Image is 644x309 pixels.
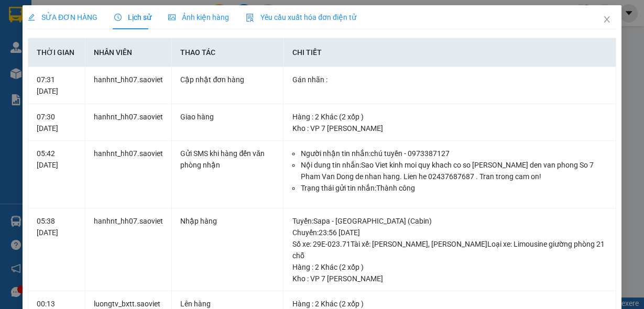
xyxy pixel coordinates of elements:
img: icon [246,14,254,22]
span: SỬA ĐƠN HÀNG [28,13,97,21]
div: Gửi SMS khi hàng đến văn phòng nhận [180,148,275,171]
span: edit [28,14,35,21]
div: 05:38 [DATE] [37,215,77,238]
span: Lịch sử [114,13,151,21]
div: 07:30 [DATE] [37,111,77,134]
th: Thời gian [28,38,85,67]
span: close [603,15,611,24]
li: Người nhận tin nhắn: chú tuyền - 0973387127 [300,148,607,159]
th: Nhân viên [85,38,172,67]
span: Ảnh kiện hàng [168,13,229,21]
td: hanhnt_hh07.saoviet [85,208,172,292]
button: Close [592,5,621,35]
li: Trạng thái gửi tin nhắn: Thành công [300,182,607,194]
div: Kho : VP 7 [PERSON_NAME] [292,273,607,284]
div: Nhập hàng [180,215,275,227]
th: Thao tác [172,38,283,67]
div: Gán nhãn : [292,74,607,85]
span: Yêu cầu xuất hóa đơn điện tử [246,13,356,21]
td: hanhnt_hh07.saoviet [85,141,172,208]
div: Hàng : 2 Khác (2 xốp ) [292,111,607,123]
div: 07:31 [DATE] [37,74,77,97]
span: clock-circle [114,14,122,21]
div: Tuyến : Sapa - [GEOGRAPHIC_DATA] (Cabin) Chuyến: 23:56 [DATE] Số xe: 29E-023.71 Tài xế: [PERSON_N... [292,215,607,261]
div: Kho : VP 7 [PERSON_NAME] [292,123,607,134]
li: Nội dung tin nhắn: Sao Viet kinh moi quy khach co so [PERSON_NAME] den van phong So 7 Pham Van Do... [300,159,607,182]
div: Cập nhật đơn hàng [180,74,275,85]
td: hanhnt_hh07.saoviet [85,104,172,141]
span: picture [168,14,176,21]
th: Chi tiết [283,38,616,67]
div: Hàng : 2 Khác (2 xốp ) [292,261,607,273]
td: hanhnt_hh07.saoviet [85,67,172,104]
div: Giao hàng [180,111,275,123]
div: 05:42 [DATE] [37,148,77,171]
